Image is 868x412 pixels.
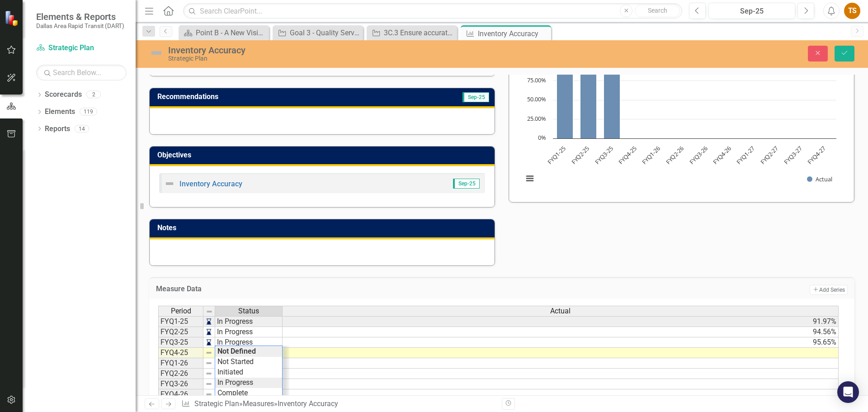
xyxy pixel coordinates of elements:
[369,27,455,38] a: 3C.3 Ensure accurate inventories to avoid service disruptions
[149,46,164,60] img: Not Defined
[181,27,267,38] a: Point B - A New Vision for Mobility in [GEOGRAPHIC_DATA][US_STATE]
[205,349,212,356] img: 8DAGhfEEPCf229AAAAAElFTkSuQmCC
[215,357,282,367] td: Not Started
[238,307,259,315] span: Status
[640,144,661,166] text: FYQ1-26
[538,133,546,142] text: 0%
[168,45,545,55] div: Inventory Accuracy
[164,178,175,189] img: Not Defined
[688,144,709,166] text: FYQ3-26
[86,91,101,99] div: 2
[283,337,839,348] td: 95.65%
[36,65,127,81] input: Search Below...
[648,7,667,14] span: Search
[527,76,546,84] text: 75.00%
[215,337,283,348] td: In Progress
[278,399,338,408] div: Inventory Accuracy
[179,180,242,188] a: Inventory Accuracy
[215,378,282,388] td: In Progress
[206,308,213,315] img: 8DAGhfEEPCf229AAAAAElFTkSuQmCC
[36,11,124,22] span: Elements & Reports
[593,144,614,166] text: FYQ3-25
[462,92,489,102] span: Sep-25
[75,125,89,133] div: 14
[782,144,803,166] text: FYQ3-27
[158,348,203,358] td: FYQ4-25
[290,27,361,38] div: Goal 3 - Quality Service
[215,367,282,378] td: Initiated
[158,316,203,327] td: FYQ1-25
[524,172,536,185] button: View chart menu, Chart
[205,380,212,388] img: 8DAGhfEEPCf229AAAAAElFTkSuQmCC
[844,3,860,19] button: TS
[711,144,732,166] text: FYQ4-26
[215,388,282,398] td: Complete
[171,307,191,315] span: Period
[205,318,212,325] img: a60fEp3wDQni8pZ7I27oqqWuN4cEGC8WR9mYgEmzHXzVrUA4836MBMLMGGum7eqBRhv1oeZWIAJc928VS3AeLM+zMQCTJjr5q...
[635,5,680,17] button: Search
[617,144,638,166] text: FYQ4-25
[80,108,97,116] div: 119
[580,66,597,138] path: FYQ2-25, 94.56. Actual.
[5,10,20,26] img: ClearPoint Strategy
[708,3,795,19] button: Sep-25
[181,399,495,409] div: » »
[45,90,82,100] a: Scorecards
[527,114,546,123] text: 25.00%
[664,144,685,166] text: FYQ2-26
[157,151,490,159] h3: Objectives
[550,307,571,315] span: Actual
[243,399,274,408] a: Measures
[205,360,212,367] img: 8DAGhfEEPCf229AAAAAElFTkSuQmCC
[157,224,490,232] h3: Notes
[837,381,859,403] div: Open Intercom Messenger
[158,379,203,389] td: FYQ3-26
[194,399,239,408] a: Strategic Plan
[215,327,283,337] td: In Progress
[546,144,567,166] text: FYQ1-25
[45,124,70,134] a: Reports
[759,144,780,166] text: FYQ2-27
[158,327,203,337] td: FYQ2-25
[156,285,533,293] h3: Measure Data
[570,144,591,166] text: FYQ2-25
[453,179,480,189] span: Sep-25
[527,95,546,103] text: 50.00%
[810,285,848,295] button: Add Series
[205,370,212,377] img: 8DAGhfEEPCf229AAAAAElFTkSuQmCC
[45,107,75,117] a: Elements
[183,3,682,19] input: Search ClearPoint...
[205,339,212,346] img: a60fEp3wDQni8pZ7I27oqqWuN4cEGC8WR9mYgEmzHXzVrUA4836MBMLMGGum7eqBRhv1oeZWIAJc928VS3AeLM+zMQCTJjr5q...
[519,57,841,193] svg: Interactive chart
[205,328,212,336] img: a60fEp3wDQni8pZ7I27oqqWuN4cEGC8WR9mYgEmzHXzVrUA4836MBMLMGGum7eqBRhv1oeZWIAJc928VS3AeLM+zMQCTJjr5q...
[36,43,127,53] a: Strategic Plan
[283,316,839,327] td: 91.97%
[519,57,844,193] div: Chart. Highcharts interactive chart.
[384,27,455,38] div: 3C.3 Ensure accurate inventories to avoid service disruptions
[735,144,756,166] text: FYQ1-27
[215,316,283,327] td: In Progress
[283,327,839,337] td: 94.56%
[158,337,203,348] td: FYQ3-25
[158,389,203,400] td: FYQ4-26
[158,358,203,369] td: FYQ1-26
[205,391,212,398] img: 8DAGhfEEPCf229AAAAAElFTkSuQmCC
[806,144,827,166] text: FYQ4-27
[604,65,620,138] path: FYQ3-25, 95.65. Actual.
[36,22,124,29] small: Dallas Area Rapid Transit (DART)
[807,175,832,183] button: Show Actual
[168,55,545,62] div: Strategic Plan
[217,347,256,355] strong: Not Defined
[158,369,203,379] td: FYQ2-26
[196,27,267,38] div: Point B - A New Vision for Mobility in [GEOGRAPHIC_DATA][US_STATE]
[557,67,573,138] path: FYQ1-25, 91.97. Actual.
[275,27,361,38] a: Goal 3 - Quality Service
[712,6,792,17] div: Sep-25
[478,28,549,39] div: Inventory Accuracy
[157,93,387,101] h3: Recommendations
